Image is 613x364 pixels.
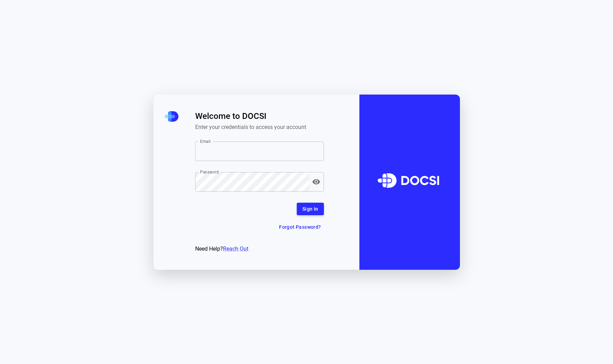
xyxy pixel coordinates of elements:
div: Need Help? [195,245,324,253]
label: Email [200,138,211,144]
span: Enter your credentials to access your account [195,124,324,130]
button: Sign In [297,203,324,216]
a: Reach Out [223,245,248,252]
img: DOCSI Mini Logo [165,111,178,122]
img: DOCSI Logo [372,158,447,206]
label: Password [200,169,218,175]
span: Welcome to DOCSI [195,111,324,121]
button: Forgot Password? [276,221,324,234]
